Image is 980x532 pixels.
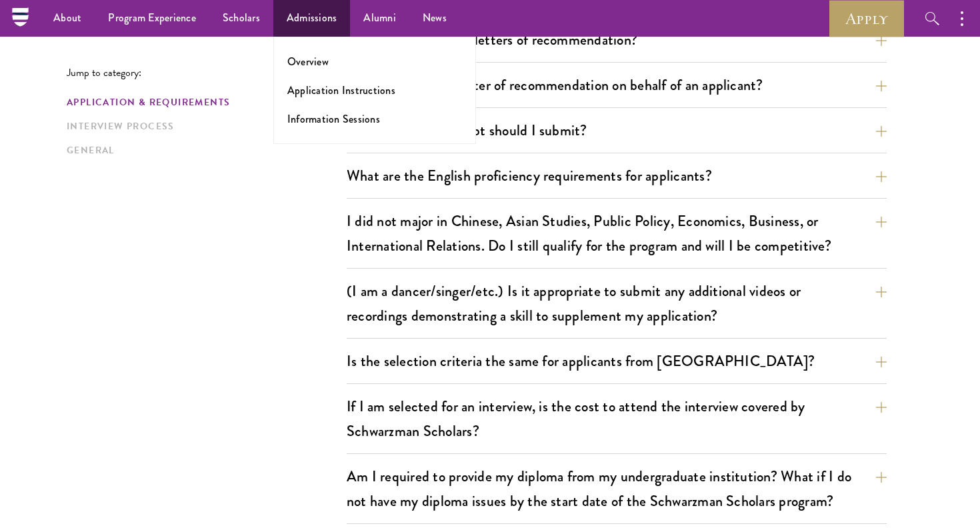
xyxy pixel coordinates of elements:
button: I did not major in Chinese, Asian Studies, Public Policy, Economics, Business, or International R... [347,206,887,261]
a: Overview [287,54,329,69]
a: Application Instructions [287,83,395,98]
button: What type of transcript should I submit? [347,115,887,145]
button: Am I required to provide my diploma from my undergraduate institution? What if I do not have my d... [347,461,887,516]
a: Interview Process [67,119,339,133]
a: Application & Requirements [67,95,339,109]
button: What are the English proficiency requirements for applicants? [347,161,887,191]
button: (I am a dancer/singer/etc.) Is it appropriate to submit any additional videos or recordings demon... [347,276,887,331]
button: If I am selected for an interview, is the cost to attend the interview covered by Schwarzman Scho... [347,391,887,446]
button: How do I submit a letter of recommendation on behalf of an applicant? [347,70,887,100]
p: Jump to category: [67,67,347,79]
button: Who should write my letters of recommendation? [347,25,887,55]
a: Information Sessions [287,111,380,127]
a: General [67,143,339,157]
button: Is the selection criteria the same for applicants from [GEOGRAPHIC_DATA]? [347,346,887,376]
